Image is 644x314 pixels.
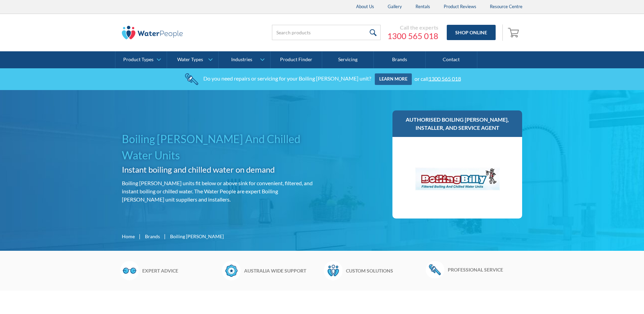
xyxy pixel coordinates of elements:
a: Product Types [115,51,167,68]
img: Wrench [426,261,444,278]
h6: Custom solutions [346,267,422,274]
img: Boiling billy [406,144,508,212]
img: The Water People [122,26,183,39]
img: Glasses [120,261,139,280]
img: Waterpeople Symbol [324,261,343,280]
h1: Boiling [PERSON_NAME] And Chilled Water Units [122,131,319,163]
h2: Instant boiling and chilled water on demand [122,163,319,176]
a: Brands [145,233,160,240]
h6: Australia wide support [244,267,320,274]
h6: Professional service [448,266,524,273]
a: Industries [219,51,270,68]
div: Industries [231,57,252,63]
div: Product Types [123,57,153,63]
h6: Expert advice [142,267,219,274]
a: Learn more [375,73,412,85]
a: Open empty cart [506,24,522,41]
div: Call the experts [387,24,438,31]
a: 1300 565 018 [387,31,438,41]
a: 1300 565 018 [428,75,461,82]
div: | [138,232,142,240]
a: Brands [374,51,425,68]
a: Home [122,233,135,240]
img: shopping cart [508,27,521,38]
div: | [163,232,167,240]
h3: Authorised Boiling [PERSON_NAME], installer, and service agent [399,116,516,132]
div: Do you need repairs or servicing for your Boiling [PERSON_NAME] unit? [203,75,371,82]
p: Boiling [PERSON_NAME] units fit below or above sink for convenient, filtered, and instant boiling... [122,179,319,204]
a: Contact [426,51,477,68]
input: Search products [272,25,381,40]
div: Water Types [177,57,203,63]
a: Servicing [322,51,374,68]
iframe: podium webchat widget bubble [576,280,644,314]
div: Boiling [PERSON_NAME] [170,233,224,240]
a: Shop Online [447,25,496,40]
a: Product Finder [271,51,322,68]
div: or call [415,75,461,82]
a: Water Types [167,51,218,68]
img: Badge [222,261,241,280]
